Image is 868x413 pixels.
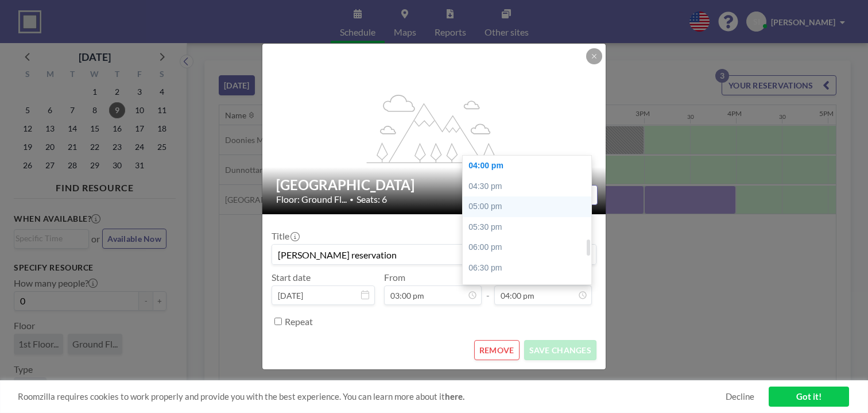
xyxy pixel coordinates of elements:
label: Start date [272,272,311,283]
label: From [384,272,405,283]
input: (No title) [272,245,596,264]
span: Roomzilla requires cookies to work properly and provide you with the best experience. You can lea... [18,391,726,402]
div: 04:30 pm [463,176,597,197]
span: - [486,276,490,301]
span: Seats: 6 [356,194,387,205]
div: 06:00 pm [463,237,597,258]
div: 05:00 pm [463,196,597,217]
div: 07:00 pm [463,279,597,299]
span: • [350,195,354,204]
label: Title [272,230,299,242]
a: here. [445,391,464,402]
a: Decline [726,391,754,402]
h2: [GEOGRAPHIC_DATA] [276,176,593,194]
div: 06:30 pm [463,258,597,279]
span: Floor: Ground Fl... [276,194,347,205]
a: Got it! [769,387,849,407]
div: 04:00 pm [463,156,597,176]
div: 05:30 pm [463,217,597,238]
button: REMOVE [474,340,520,360]
button: SAVE CHANGES [524,340,596,360]
label: Repeat [285,316,313,327]
g: flex-grow: 1.2; [367,94,502,163]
